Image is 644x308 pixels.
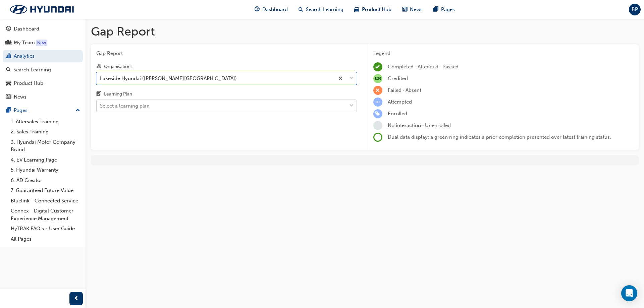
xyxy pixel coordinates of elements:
[8,224,83,234] a: HyTRAK FAQ's - User Guide
[100,102,150,110] div: Select a learning plan
[3,50,83,62] a: Analytics
[388,99,412,105] span: Attempted
[13,66,51,74] div: Search Learning
[428,3,460,16] a: pages-iconPages
[104,63,132,70] div: Organisations
[36,40,47,46] div: Tooltip anchor
[373,74,382,83] span: null-icon
[8,127,83,137] a: 2. Sales Training
[373,121,382,130] span: learningRecordVerb_NONE-icon
[349,74,354,83] span: down-icon
[8,185,83,196] a: 7. Guaranteed Future Value
[388,87,421,93] span: Failed · Absent
[8,196,83,206] a: Bluelink - Connected Service
[3,77,83,89] a: Product Hub
[8,234,83,244] a: All Pages
[373,109,382,118] span: learningRecordVerb_ENROLL-icon
[3,64,83,76] a: Search Learning
[8,117,83,127] a: 1. Aftersales Training
[96,64,101,70] span: organisation-icon
[373,62,382,71] span: learningRecordVerb_COMPLETE-icon
[6,53,11,59] span: chart-icon
[349,102,354,110] span: down-icon
[373,86,382,95] span: learningRecordVerb_FAIL-icon
[354,5,359,14] span: car-icon
[14,107,28,114] div: Pages
[14,25,39,33] div: Dashboard
[8,175,83,186] a: 6. AD Creator
[8,137,83,155] a: 3. Hyundai Motor Company Brand
[6,67,11,73] span: search-icon
[8,206,83,224] a: Connex - Digital Customer Experience Management
[96,50,357,57] span: Gap Report
[388,122,451,128] span: No interaction · Unenrolled
[3,104,83,117] button: Pages
[91,24,639,39] h1: Gap Report
[3,91,83,103] a: News
[632,6,638,13] span: BP
[8,165,83,175] a: 5. Hyundai Warranty
[3,2,80,16] img: Trak
[373,50,634,57] div: Legend
[6,80,11,86] span: car-icon
[3,23,83,35] a: Dashboard
[96,91,101,98] span: learningplan-icon
[262,6,288,13] span: Dashboard
[104,91,132,98] div: Learning Plan
[255,5,260,14] span: guage-icon
[3,21,83,104] button: DashboardMy TeamAnalyticsSearch LearningProduct HubNews
[388,75,408,81] span: Credited
[100,74,237,82] div: Lakeside Hyundai ([PERSON_NAME][GEOGRAPHIC_DATA])
[433,5,438,14] span: pages-icon
[373,98,382,107] span: learningRecordVerb_ATTEMPT-icon
[14,93,26,101] div: News
[397,3,428,16] a: news-iconNews
[402,5,407,14] span: news-icon
[306,6,343,13] span: Search Learning
[388,64,459,70] span: Completed · Attended · Passed
[74,295,79,303] span: prev-icon
[299,5,303,14] span: search-icon
[349,3,397,16] a: car-iconProduct Hub
[3,37,83,49] a: My Team
[14,79,43,87] div: Product Hub
[388,111,407,117] span: Enrolled
[6,26,11,32] span: guage-icon
[362,6,391,13] span: Product Hub
[629,4,641,15] button: BP
[14,39,35,47] div: My Team
[8,155,83,165] a: 4. EV Learning Page
[249,3,293,16] a: guage-iconDashboard
[6,40,11,46] span: people-icon
[441,6,455,13] span: Pages
[75,106,80,115] span: up-icon
[293,3,349,16] a: search-iconSearch Learning
[6,108,11,114] span: pages-icon
[410,6,423,13] span: News
[621,285,637,301] div: Open Intercom Messenger
[6,94,11,100] span: news-icon
[388,134,611,140] span: Dual data display; a green ring indicates a prior completion presented over latest training status.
